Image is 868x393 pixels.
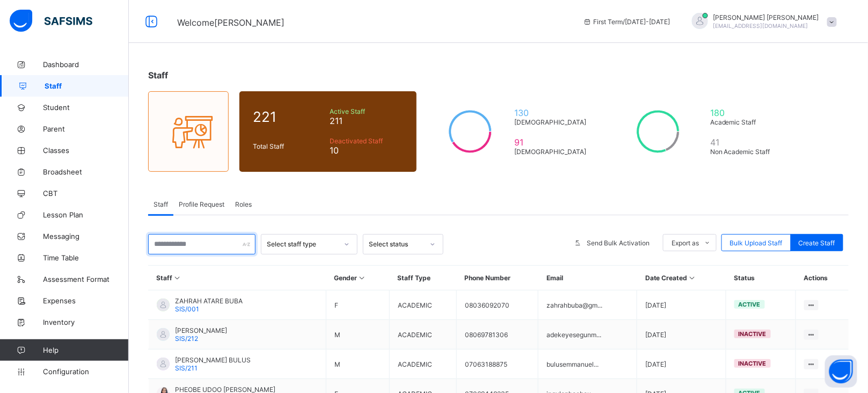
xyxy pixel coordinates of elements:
i: Sort in Ascending Order [688,274,697,282]
span: 221 [253,108,324,125]
span: inactive [739,330,767,338]
span: Roles [235,200,252,208]
div: JEREMIAHBENJAMIN [681,13,842,31]
span: Time Table [43,253,129,262]
td: adekeyesegunm... [538,320,637,350]
span: Non Academic Staff [710,148,779,156]
td: zahrahbuba@gm... [538,290,637,320]
span: [PERSON_NAME] [PERSON_NAME] [713,13,819,21]
span: [PERSON_NAME] BULUS [175,356,251,364]
span: Export as [672,239,699,247]
th: Date Created [637,266,726,290]
td: 08036092070 [457,290,538,320]
span: session/term information [583,18,670,26]
th: Email [538,266,637,290]
span: Broadsheet [43,168,129,176]
td: bulusemmanuel... [538,350,637,379]
span: 180 [710,107,779,118]
span: Inventory [43,318,129,326]
td: 07063188875 [457,350,538,379]
th: Actions [796,266,849,290]
span: Lesson Plan [43,210,129,219]
div: Select staff type [267,241,338,249]
span: Active Staff [330,107,403,115]
span: 41 [710,137,779,148]
td: ACADEMIC [390,290,457,320]
td: ACADEMIC [390,350,457,379]
span: Academic Staff [710,118,779,126]
span: ZAHRAH ATARE BUBA [175,297,243,305]
span: Expenses [43,296,129,305]
span: Send Bulk Activation [587,239,650,247]
div: Total Staff [250,140,327,153]
td: M [326,320,390,350]
td: [DATE] [637,290,726,320]
td: 08069781306 [457,320,538,350]
th: Staff [149,266,326,290]
span: Create Staff [799,239,835,247]
span: CBT [43,189,129,198]
span: 10 [330,145,403,156]
span: Help [43,346,128,354]
span: Staff [154,200,168,208]
span: Parent [43,125,129,133]
td: F [326,290,390,320]
span: Student [43,103,129,112]
span: Staff [45,82,129,90]
i: Sort in Ascending Order [173,274,182,282]
i: Sort in Ascending Order [358,274,367,282]
span: SIS/211 [175,364,198,372]
span: [PERSON_NAME] [175,326,227,334]
span: Profile Request [179,200,224,208]
span: SIS/001 [175,305,199,313]
span: [DEMOGRAPHIC_DATA] [514,118,591,126]
span: Classes [43,146,129,155]
th: Staff Type [390,266,457,290]
th: Phone Number [457,266,538,290]
td: [DATE] [637,350,726,379]
span: Welcome [PERSON_NAME] [177,17,285,28]
td: M [326,350,390,379]
div: Select status [369,241,424,249]
span: Staff [148,70,168,81]
span: 211 [330,115,403,126]
span: Bulk Upload Staff [730,239,783,247]
span: Assessment Format [43,275,129,283]
img: safsims [10,10,92,32]
span: active [739,301,761,308]
span: SIS/212 [175,334,198,343]
span: Messaging [43,232,129,241]
span: Deactivated Staff [330,137,403,145]
button: Open asap [825,355,857,388]
th: Gender [326,266,390,290]
span: [EMAIL_ADDRESS][DOMAIN_NAME] [713,23,808,29]
span: 91 [514,137,591,148]
span: Configuration [43,367,128,376]
span: Dashboard [43,60,129,69]
span: [DEMOGRAPHIC_DATA] [514,148,591,156]
td: [DATE] [637,320,726,350]
th: Status [726,266,796,290]
td: ACADEMIC [390,320,457,350]
span: 130 [514,107,591,118]
span: inactive [739,360,767,367]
